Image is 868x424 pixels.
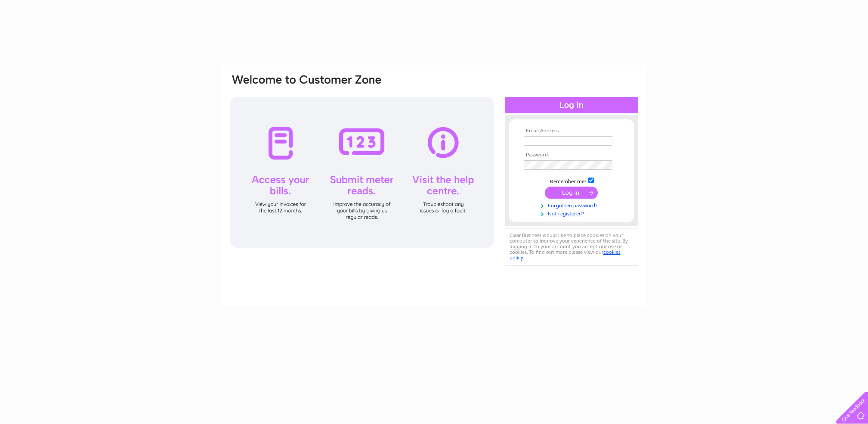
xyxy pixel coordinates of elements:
[522,176,621,185] td: Remember me?
[522,128,621,134] th: Email Address:
[510,249,621,261] a: cookies policy
[524,201,621,209] a: Forgotten password?
[524,209,621,217] a: Not registered?
[522,152,621,158] th: Password:
[505,228,638,265] div: Clear Business would like to place cookies on your computer to improve your experience of the sit...
[545,187,598,199] input: Submit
